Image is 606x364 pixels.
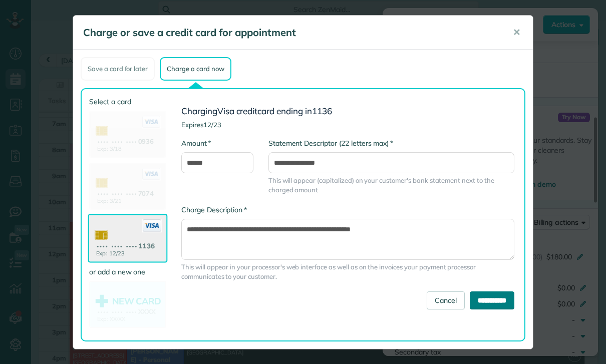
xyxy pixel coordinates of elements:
a: Cancel [427,291,465,309]
span: 1136 [312,106,332,116]
span: This will appear in your processor's web interface as well as on the invoices your payment proces... [181,262,514,281]
span: 12/23 [203,121,221,129]
span: Visa [217,106,234,116]
h5: Charge or save a credit card for appointment [83,26,499,40]
span: This will appear (capitalized) on your customer's bank statement next to the charged amount [268,176,514,195]
label: Statement Descriptor (22 letters max) [268,138,393,148]
h4: Expires [181,121,514,128]
div: Charge a card now [160,57,231,81]
span: ✕ [513,27,520,38]
label: Select a card [89,97,166,107]
label: Charge Description [181,205,247,215]
span: credit [236,106,258,116]
label: Amount [181,138,211,148]
div: Save a card for later [81,57,155,81]
label: or add a new one [89,267,166,277]
h3: Charging card ending in [181,107,514,116]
